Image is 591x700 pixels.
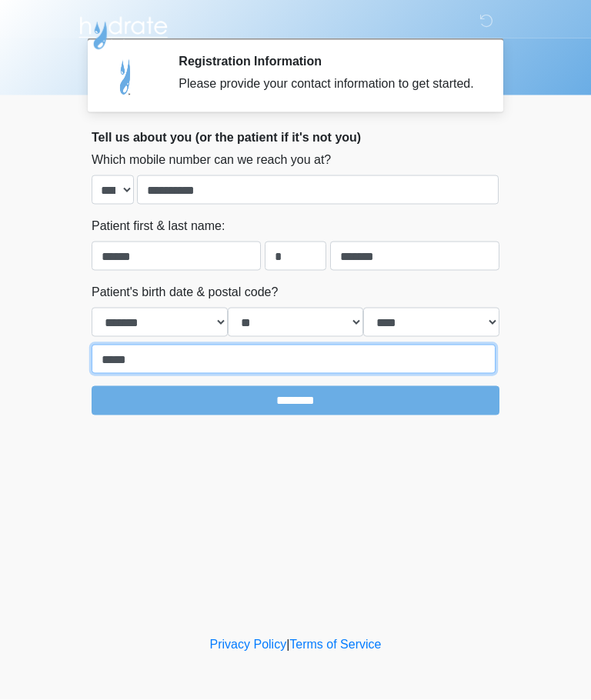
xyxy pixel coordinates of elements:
[92,151,331,169] label: Which mobile number can we reach you at?
[286,638,289,651] a: |
[76,12,170,51] img: Hydrate IV Bar - Arcadia Logo
[103,54,149,100] img: Agent Avatar
[210,638,287,651] a: Privacy Policy
[92,130,499,145] h2: Tell us about you (or the patient if it's not you)
[179,75,476,93] div: Please provide your contact information to get started.
[289,638,381,651] a: Terms of Service
[92,217,225,235] label: Patient first & last name:
[92,283,278,302] label: Patient's birth date & postal code?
